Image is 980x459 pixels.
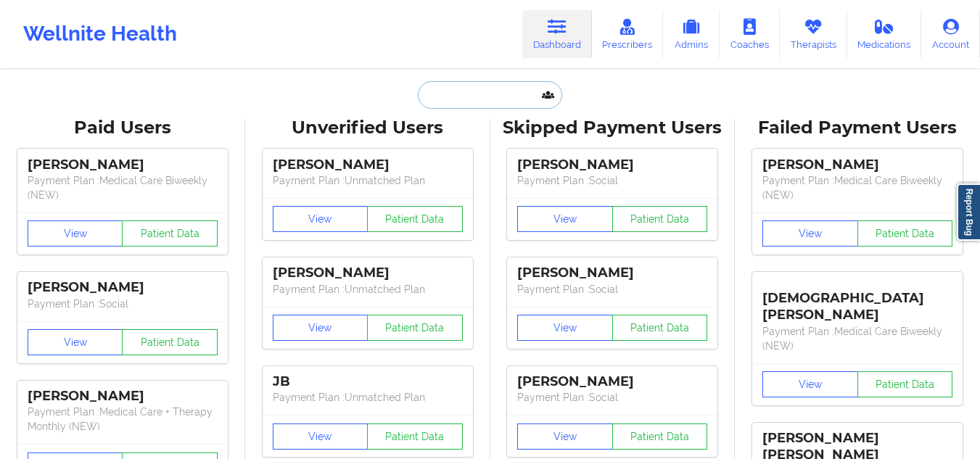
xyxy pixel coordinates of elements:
div: [PERSON_NAME] [28,388,218,405]
button: Patient Data [367,315,463,341]
div: Skipped Payment Users [501,117,725,139]
button: View [28,329,123,355]
p: Payment Plan : Medical Care Biweekly (NEW) [762,324,952,353]
p: Payment Plan : Social [517,173,707,188]
button: Patient Data [122,329,218,355]
button: View [517,206,613,232]
button: View [762,371,858,397]
button: View [273,206,368,232]
a: Coaches [720,10,780,58]
p: Payment Plan : Medical Care Biweekly (NEW) [28,173,218,202]
div: [PERSON_NAME] [28,157,218,173]
div: [PERSON_NAME] [517,157,707,173]
a: Admins [663,10,720,58]
div: Failed Payment Users [745,117,970,139]
p: Payment Plan : Medical Care Biweekly (NEW) [762,173,952,202]
div: [PERSON_NAME] [273,265,463,281]
a: Prescribers [592,10,664,58]
a: Report Bug [957,183,980,241]
div: [PERSON_NAME] [517,373,707,390]
div: [PERSON_NAME] [28,279,218,296]
div: [PERSON_NAME] [762,157,952,173]
button: View [517,315,613,341]
button: Patient Data [612,206,708,232]
button: Patient Data [367,206,463,232]
p: Payment Plan : Medical Care + Therapy Monthly (NEW) [28,405,218,434]
button: Patient Data [857,371,953,397]
div: Paid Users [10,117,235,139]
button: Patient Data [367,423,463,450]
button: View [273,423,368,450]
div: JB [273,373,463,390]
p: Payment Plan : Social [517,282,707,297]
button: View [273,315,368,341]
p: Payment Plan : Unmatched Plan [273,282,463,297]
a: Therapists [780,10,847,58]
button: View [28,220,123,247]
a: Medications [847,10,922,58]
button: Patient Data [612,423,708,450]
p: Payment Plan : Unmatched Plan [273,173,463,188]
button: Patient Data [857,220,953,247]
div: [DEMOGRAPHIC_DATA][PERSON_NAME] [762,279,952,323]
p: Payment Plan : Social [517,390,707,405]
button: View [517,423,613,450]
button: Patient Data [122,220,218,247]
div: [PERSON_NAME] [273,157,463,173]
div: Unverified Users [255,117,480,139]
a: Dashboard [522,10,592,58]
button: Patient Data [612,315,708,341]
p: Payment Plan : Social [28,297,218,311]
button: View [762,220,858,247]
div: [PERSON_NAME] [517,265,707,281]
p: Payment Plan : Unmatched Plan [273,390,463,405]
a: Account [921,10,980,58]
